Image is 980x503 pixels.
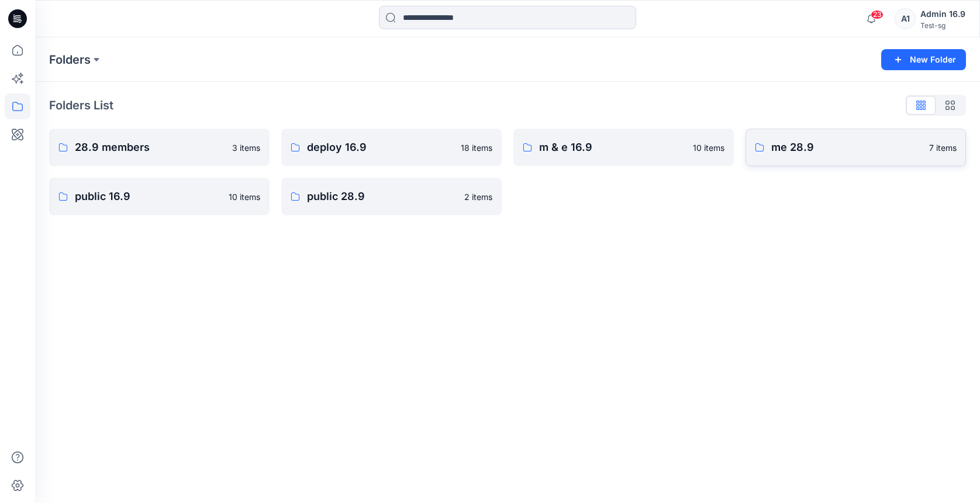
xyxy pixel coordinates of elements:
p: 28.9 members [75,139,225,156]
p: me 28.9 [771,139,922,156]
p: 10 items [693,142,724,154]
p: 2 items [464,191,492,203]
p: Folders List [49,97,113,114]
p: deploy 16.9 [307,139,454,156]
a: me 28.97 items [746,129,966,166]
p: 3 items [232,142,260,154]
p: 18 items [461,142,492,154]
a: m & e 16.910 items [513,129,734,166]
p: public 28.9 [307,188,457,205]
a: public 16.910 items [49,178,270,215]
p: m & e 16.9 [539,139,686,156]
a: deploy 16.918 items [281,129,502,166]
button: New Folder [881,49,966,70]
p: 7 items [929,142,957,154]
div: Test-sg [920,21,965,30]
a: 28.9 members3 items [49,129,270,166]
p: 10 items [229,191,260,203]
p: public 16.9 [75,188,222,205]
div: A1 [895,8,916,29]
span: 23 [871,10,884,19]
a: Folders [49,51,91,68]
div: Admin 16.9 [920,7,965,21]
a: public 28.92 items [281,178,502,215]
